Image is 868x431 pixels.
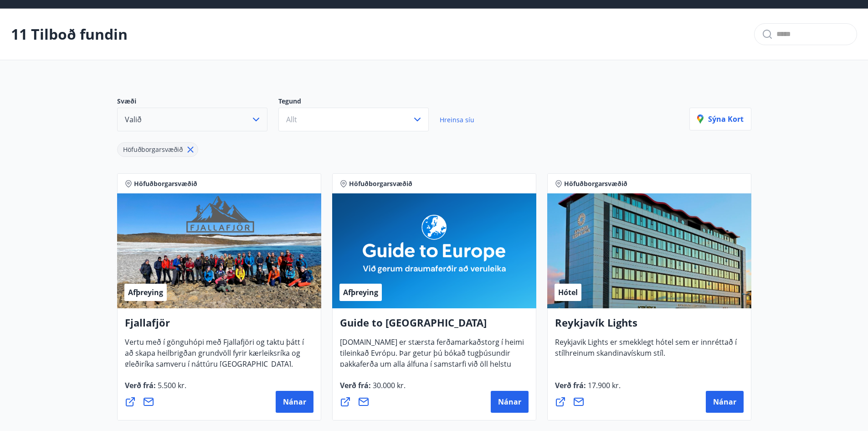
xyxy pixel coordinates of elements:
span: 17.900 kr. [586,380,621,390]
span: Nánar [283,397,306,407]
span: Afþreying [128,287,163,297]
span: Höfuðborgarsvæðið [134,179,197,188]
span: Allt [286,114,297,125]
span: Verð frá : [340,380,406,398]
p: Svæði [117,97,278,108]
span: Nánar [498,397,521,407]
span: Valið [125,114,142,125]
span: Verð frá : [555,380,621,398]
span: Reykjavik Lights er smekklegt hótel sem er innréttað í stílhreinum skandinavískum stíl. [555,337,737,365]
button: Valið [117,108,267,131]
span: Hótel [558,287,578,297]
h4: Fjallafjör [125,316,313,337]
div: Höfuðborgarsvæðið [117,142,198,157]
button: Nánar [706,391,744,413]
h4: Reykjavík Lights [555,316,744,337]
button: Sýna kort [689,108,751,130]
span: [DOMAIN_NAME] er stærsta ferðamarkaðstorg í heimi tileinkað Evrópu. Þar getur þú bókað tugþúsundi... [340,337,524,398]
button: Nánar [491,391,529,413]
p: Sýna kort [697,114,744,124]
p: 11 Tilboð fundin [11,24,128,44]
p: Tegund [278,97,440,108]
span: Höfuðborgarsvæðið [349,179,412,188]
span: 30.000 kr. [371,380,406,390]
span: Vertu með í gönguhópi með Fjallafjöri og taktu þátt í að skapa heilbrigðan grundvöll fyrir kærlei... [125,337,304,376]
button: Allt [278,108,429,131]
span: Höfuðborgarsvæðið [123,145,183,154]
span: 5.500 kr. [156,380,186,390]
span: Afþreying [343,287,378,297]
span: Hreinsa síu [440,115,474,124]
span: Verð frá : [125,380,186,398]
span: Höfuðborgarsvæðið [564,179,627,188]
button: Nánar [276,391,313,413]
h4: Guide to [GEOGRAPHIC_DATA] [340,316,529,337]
span: Nánar [713,397,736,407]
